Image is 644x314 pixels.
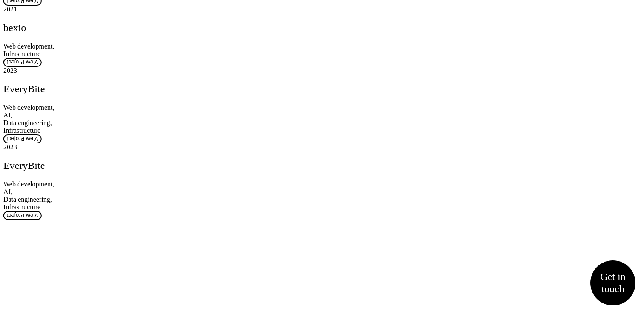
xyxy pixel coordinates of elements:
div: 2023 [3,143,641,151]
div: Infrastructure [3,203,641,211]
div: AI , [3,111,641,119]
div: Infrastructure [3,50,641,58]
div: 2021 [3,6,641,13]
div: Data engineering , [3,196,641,203]
span: View Project [7,136,38,142]
div: Web development , [3,43,641,50]
div: 2023 [3,67,641,74]
div: Web development , [3,104,641,111]
button: View Project [3,134,42,143]
a: EveryBite [3,83,45,94]
span: View Project [7,212,38,219]
div: Data engineering , [3,119,641,127]
span: View Project [7,59,38,66]
a: EveryBite [3,160,45,171]
button: View Project [3,211,42,220]
div: AI , [3,188,641,196]
button: View Project [3,58,42,67]
div: Web development , [3,180,641,188]
div: Infrastructure [3,127,641,134]
a: bexio [3,22,26,33]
